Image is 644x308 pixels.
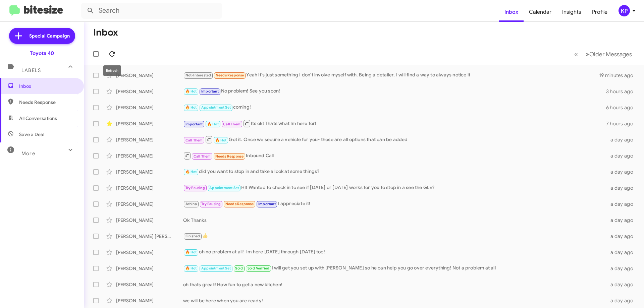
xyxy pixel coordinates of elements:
span: Labels [21,67,41,73]
div: [PERSON_NAME] [116,265,183,272]
div: [PERSON_NAME] [116,88,183,95]
div: a day ago [606,201,639,207]
div: [PERSON_NAME] [116,152,183,159]
span: Call Them [223,122,240,126]
a: Calendar [524,2,557,22]
div: Refresh [103,65,121,76]
span: Sold Verified [248,266,270,270]
span: Call Them [194,154,211,159]
div: 19 minutes ago [599,72,639,79]
a: Inbox [499,2,524,22]
span: « [574,50,578,58]
div: [PERSON_NAME] [116,120,183,127]
span: 🔥 Hot [185,105,197,110]
span: Appointment Set [201,266,231,270]
div: KP [619,5,630,16]
span: Needs Response [215,154,244,159]
div: I will get you set up with [PERSON_NAME] so he can help you go over everything! Not a problem at all [183,264,606,272]
div: 6 hours ago [606,104,639,111]
div: Yeah it's just something I don't involve myself with. Being a detailer, I will find a way to alwa... [183,71,599,79]
a: Special Campaign [9,28,75,44]
div: [PERSON_NAME] [116,169,183,175]
span: Call Them [185,138,203,142]
div: [PERSON_NAME] [116,104,183,111]
div: I appreciate it! [183,200,606,208]
div: a day ago [606,249,639,256]
div: [PERSON_NAME] [116,281,183,288]
span: All Conversations [19,115,57,122]
div: oh thats great! How fun to get a new kitchen! [183,281,606,288]
span: Try Pausing [185,186,205,190]
div: a day ago [606,297,639,304]
span: 🔥 Hot [185,266,197,270]
span: » [586,50,589,58]
div: [PERSON_NAME] [116,297,183,304]
span: 🔥 Hot [215,138,227,142]
div: Its ok! Thats what Im here for! [183,119,606,128]
input: Search [81,3,222,19]
div: a day ago [606,169,639,175]
div: Inbound Call [183,151,606,160]
span: More [21,150,35,157]
div: coming! [183,104,606,111]
h1: Inbox [93,27,118,38]
a: Profile [587,2,613,22]
span: Inbox [19,83,76,89]
div: Toyota 40 [30,50,54,57]
div: a day ago [606,217,639,224]
nav: Page navigation example [571,47,636,61]
div: a day ago [606,265,639,272]
button: Previous [570,47,582,61]
a: Insights [557,2,587,22]
div: we will be here when you are ready! [183,297,606,304]
div: 3 hours ago [606,88,639,95]
div: a day ago [606,185,639,191]
span: Older Messages [589,51,632,58]
span: 🔥 Hot [185,250,197,254]
span: Important [201,89,219,94]
div: [PERSON_NAME] [PERSON_NAME] [116,233,183,240]
span: Athina [185,202,197,206]
div: [PERSON_NAME] [116,72,183,79]
span: Finished [185,234,200,238]
div: Got it. Once we secure a vehicle for you- those are all options that can be added [183,135,606,144]
div: [PERSON_NAME] [116,217,183,224]
span: Important [258,202,276,206]
button: KP [613,5,637,16]
span: Appointment Set [209,186,239,190]
span: Special Campaign [29,33,70,39]
span: 🔥 Hot [185,170,197,174]
span: Appointment Set [201,105,231,110]
div: HI! Wanted to check in to see if [DATE] or [DATE] works for you to stop in a see the GLE? [183,184,606,192]
div: [PERSON_NAME] [116,249,183,256]
span: Needs Response [225,202,254,206]
div: a day ago [606,152,639,159]
div: 7 hours ago [606,120,639,127]
span: 🔥 Hot [185,89,197,94]
div: [PERSON_NAME] [116,185,183,191]
span: Save a Deal [19,131,44,138]
span: Needs Response [19,99,76,106]
span: Needs Response [216,73,244,77]
button: Next [582,47,636,61]
div: 👍 [183,232,606,240]
span: Try Pausing [201,202,221,206]
div: did you want to stop in and take a look at some things? [183,168,606,176]
div: No problem! See you soon! [183,87,606,95]
span: 🔥 Hot [207,122,219,126]
div: Ok Thanks [183,217,606,224]
div: a day ago [606,136,639,143]
div: a day ago [606,281,639,288]
div: [PERSON_NAME] [116,201,183,207]
span: Sold [235,266,243,270]
span: Not-Interested [185,73,211,77]
div: [PERSON_NAME] [116,136,183,143]
span: Important [185,122,203,126]
div: a day ago [606,233,639,240]
div: oh no problem at all! Im here [DATE] through [DATE] too! [183,248,606,256]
